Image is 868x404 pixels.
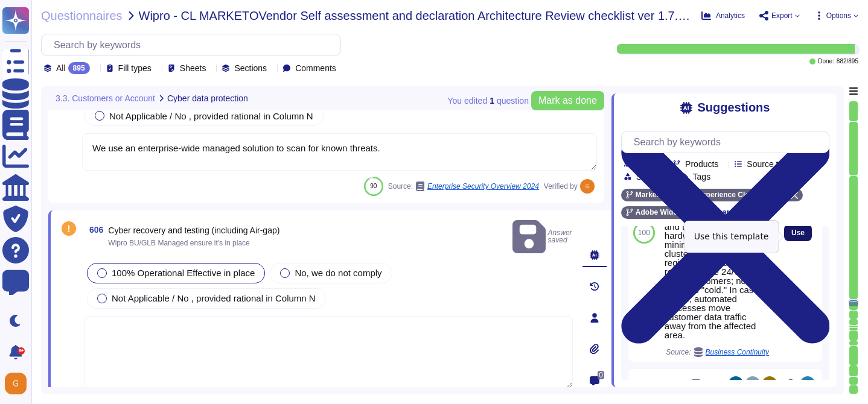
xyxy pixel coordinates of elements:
span: 0 [598,371,604,379]
span: Wipro BU/GLB Managed ensure it's in place [108,239,249,247]
span: Sheets [180,64,206,72]
span: Use [791,229,805,236]
input: Search by keywords [628,131,829,153]
span: 606 [85,226,103,234]
div: 895 [68,62,90,74]
button: user [2,370,35,397]
span: 3.3. Customers or Account [56,94,155,103]
span: Enterprise Security Overview 2024 [427,183,539,190]
span: 100 [638,229,650,236]
span: All [56,64,66,72]
textarea: We use an enterprise-wide managed solution to scan for known threats. [82,133,597,171]
span: Fill types [118,64,152,72]
span: Analytics [716,12,745,19]
input: Search by keywords [48,34,340,55]
button: Analytics [701,11,745,21]
img: user [580,179,595,194]
span: Cyber data protection [167,94,248,103]
span: Questionnaires [41,10,123,22]
div: Use this template [685,221,779,253]
span: Not Applicable / No , provided rational in Column N [109,111,313,121]
button: Mark as done [531,91,604,110]
span: Cyber recovery and testing (including Air-gap) [108,226,279,235]
span: 90 [370,183,377,189]
span: You edited question [448,96,529,105]
span: No, we do not comply [295,268,381,278]
span: Source: [388,181,539,191]
span: 52 [703,380,711,387]
img: user [5,373,27,394]
span: Sections [234,64,267,72]
span: 100% Operational Effective in place [112,268,255,278]
span: Verified by [544,183,578,190]
span: Options [826,12,851,19]
button: Use [784,224,812,241]
img: user [800,376,815,391]
span: 882 / 895 [837,58,858,65]
span: Mark as done [538,96,597,106]
span: Export [771,12,793,19]
b: 1 [490,96,494,105]
span: Answer saved [512,218,573,256]
span: Not Applicable / No , provided rational in Column N [112,293,316,303]
span: Wipro - CL MARKETOVendor Self assessment and declaration Architecture Review checklist ver 1.7.9 ... [139,10,692,22]
span: Done: [818,58,834,65]
span: Comments [295,64,336,72]
div: 9+ [18,347,25,355]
